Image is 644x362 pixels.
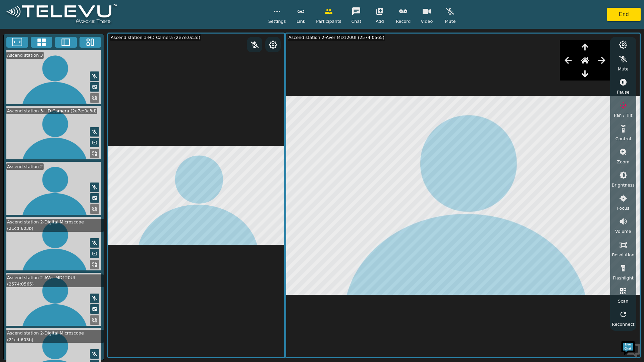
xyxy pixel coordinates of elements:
button: Replace Feed [90,204,99,214]
button: Replace Feed [90,149,99,158]
span: Reconnect [612,321,634,327]
button: Mute [90,294,99,303]
span: Participants [316,18,341,24]
button: Mute [90,183,99,192]
button: Picture in Picture [90,249,99,258]
div: Ascend station 2-AVer MD120UI (2574:0565) [288,34,385,41]
div: Ascend station 2-AVer MD120UI (2574:0565) [6,274,104,287]
span: Focus [617,205,630,211]
button: Picture in Picture [90,82,99,92]
span: Settings [268,18,286,24]
span: Resolution [612,252,634,258]
span: Volume [615,228,631,235]
span: Control [615,136,631,142]
button: Three Window Medium [79,37,101,48]
button: 4x4 [31,37,53,48]
img: Chat Widget [621,339,641,359]
span: Link [297,18,305,24]
button: Mute [90,349,99,359]
button: Two Window Medium [55,37,77,48]
span: Video [421,18,433,24]
span: Mute [445,18,455,24]
button: Replace Feed [90,315,99,325]
button: Mute [90,71,99,81]
span: Mute [618,66,629,72]
button: Picture in Picture [90,193,99,203]
div: Ascend station 3-HD Camera (2e7e:0c3d) [6,108,97,114]
span: Chat [351,18,361,24]
div: Ascend station 2-Digital Microscope (21cd:603b) [6,330,104,343]
button: Replace Feed [90,93,99,103]
button: Mute [90,127,99,137]
span: Pan / Tilt [614,112,632,118]
button: Fullscreen [6,37,28,48]
span: Flashlight [613,275,634,281]
span: Scan [618,298,628,304]
button: End [607,8,641,21]
div: Ascend station 3 [6,52,44,58]
div: Ascend station 3-HD Camera (2e7e:0c3d) [110,34,201,41]
button: Picture in Picture [90,304,99,314]
img: logoWhite.png [3,2,120,27]
span: Pause [617,89,630,95]
div: Ascend station 2 [6,163,44,170]
span: Record [396,18,411,24]
span: Add [376,18,384,24]
button: Replace Feed [90,260,99,269]
span: Zoom [617,159,629,165]
button: Picture in Picture [90,138,99,147]
div: Ascend station 2-Digital Microscope (21cd:603b) [6,219,104,231]
button: Mute [90,238,99,248]
span: Brightness [612,182,635,188]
